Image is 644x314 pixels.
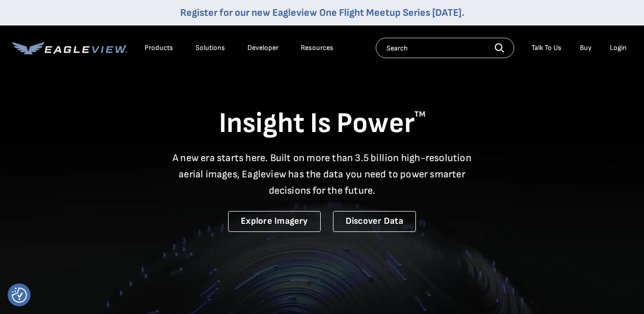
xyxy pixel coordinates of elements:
a: Register for our new Eagleview One Flight Meetup Series [DATE]. [180,7,464,19]
button: Consent Preferences [12,287,27,303]
a: Developer [247,43,278,53]
sup: TM [414,110,426,119]
a: Explore Imagery [228,211,321,232]
div: Solutions [195,43,225,53]
a: Buy [580,43,592,53]
div: Resources [301,43,333,53]
h1: Insight Is Power [12,106,632,142]
img: Revisit consent button [12,287,27,303]
div: Products [145,43,173,53]
div: Login [610,43,627,53]
p: A new era starts here. Built on more than 3.5 billion high-resolution aerial images, Eagleview ha... [166,150,478,199]
a: Discover Data [333,211,416,232]
div: Talk To Us [531,43,562,53]
input: Search [376,38,514,58]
